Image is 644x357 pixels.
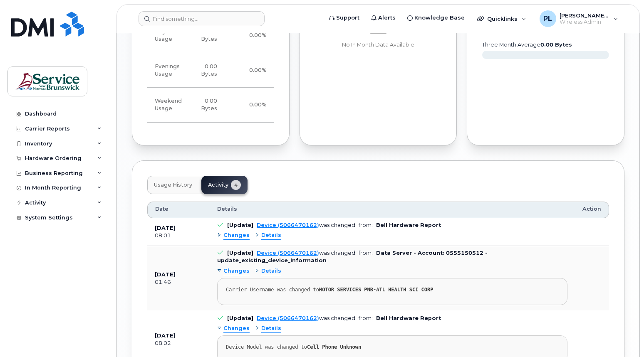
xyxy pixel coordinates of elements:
[359,222,373,228] span: from:
[376,315,441,321] b: Bell Hardware Report
[378,14,396,22] span: Alerts
[147,88,190,123] td: Weekend Usage
[319,287,433,293] strong: MOTOR SERVICES PNB-ATL HEALTH SCI CORP
[227,222,253,228] b: [Update]
[139,11,265,26] input: Find something...
[540,42,572,48] tspan: 0.00 Bytes
[223,267,250,275] span: Changes
[190,18,225,53] td: 0.00 Bytes
[155,332,176,339] b: [DATE]
[227,250,253,256] b: [Update]
[225,18,274,53] td: 0.00%
[261,267,281,275] span: Details
[225,88,274,123] td: 0.00%
[155,271,176,278] b: [DATE]
[359,315,373,321] span: from:
[227,315,253,321] b: [Update]
[257,250,355,256] div: was changed
[257,315,319,321] a: Device (5066470162)
[155,278,202,286] div: 01:46
[376,222,441,228] b: Bell Hardware Report
[257,222,319,228] a: Device (5066470162)
[323,10,365,26] a: Support
[487,15,518,22] span: Quicklinks
[154,182,192,188] span: Usage History
[414,14,465,22] span: Knowledge Base
[226,287,559,293] div: Carrier Username was changed to
[257,250,319,256] a: Device (5066470162)
[359,250,373,256] span: from:
[223,231,250,239] span: Changes
[225,53,274,88] td: 0.00%
[401,10,471,26] a: Knowledge Base
[257,222,355,228] div: was changed
[257,315,355,321] div: was changed
[155,232,202,239] div: 08:01
[147,53,274,88] tr: Weekdays from 6:00pm to 8:00am
[217,205,237,213] span: Details
[147,18,190,53] td: Daytime Usage
[560,12,609,19] span: [PERSON_NAME] (SNB)
[482,42,572,48] text: three month average
[155,225,176,231] b: [DATE]
[315,41,442,49] p: No In Month Data Available
[147,53,190,88] td: Evenings Usage
[534,10,624,27] div: Penney, Lily (SNB)
[471,10,532,27] div: Quicklinks
[336,14,359,22] span: Support
[155,205,168,213] span: Date
[543,14,552,24] span: PL
[261,231,281,239] span: Details
[307,344,361,350] strong: Cell Phone Unknown
[226,344,559,350] div: Device Model was changed to
[223,325,250,332] span: Changes
[190,53,225,88] td: 0.00 Bytes
[147,88,274,123] tr: Friday from 6:00pm to Monday 8:00am
[365,10,401,26] a: Alerts
[575,202,609,218] th: Action
[190,88,225,123] td: 0.00 Bytes
[261,325,281,332] span: Details
[155,340,202,347] div: 08:02
[560,19,609,25] span: Wireless Admin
